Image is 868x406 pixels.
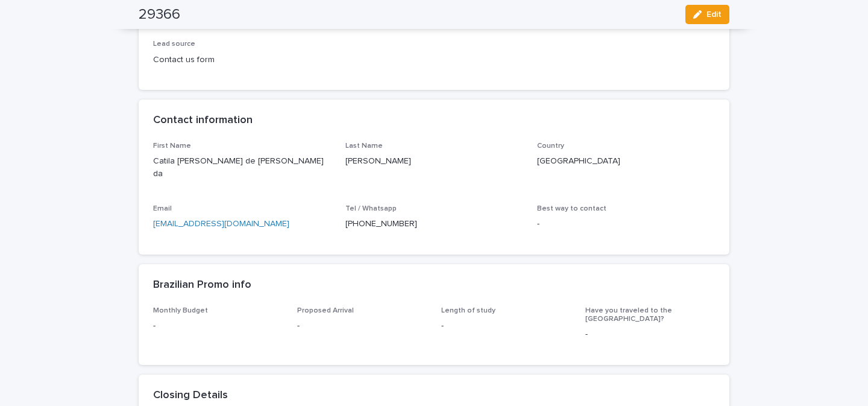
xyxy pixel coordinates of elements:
span: Length of study [441,307,495,314]
span: Monthly Budget [153,307,208,314]
button: Edit [685,5,729,24]
h2: 29366 [139,6,180,24]
span: Proposed Arrival [297,307,354,314]
span: Edit [706,10,722,19]
p: [PERSON_NAME] [345,155,523,168]
span: Email [153,205,172,212]
h2: Contact information [153,114,253,127]
span: Last Name [345,142,383,150]
p: - [297,320,427,332]
h2: Closing Details [153,389,228,402]
p: - [537,218,715,230]
p: - [585,328,715,341]
p: [PHONE_NUMBER] [345,218,523,230]
span: Best way to contact [537,205,606,212]
h2: Brazilian Promo info [153,279,251,292]
a: [EMAIL_ADDRESS][DOMAIN_NAME] [153,220,289,228]
span: First Name [153,142,191,150]
span: Lead source [153,40,195,48]
p: - [441,320,571,332]
span: Have you traveled to the [GEOGRAPHIC_DATA]? [585,307,672,323]
p: Contact us form [153,54,331,66]
p: [GEOGRAPHIC_DATA] [537,155,715,168]
p: - [153,320,283,332]
span: Country [537,142,564,150]
p: Catila [PERSON_NAME] de [PERSON_NAME] da [153,155,331,180]
span: Tel / Whatsapp [345,205,397,212]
